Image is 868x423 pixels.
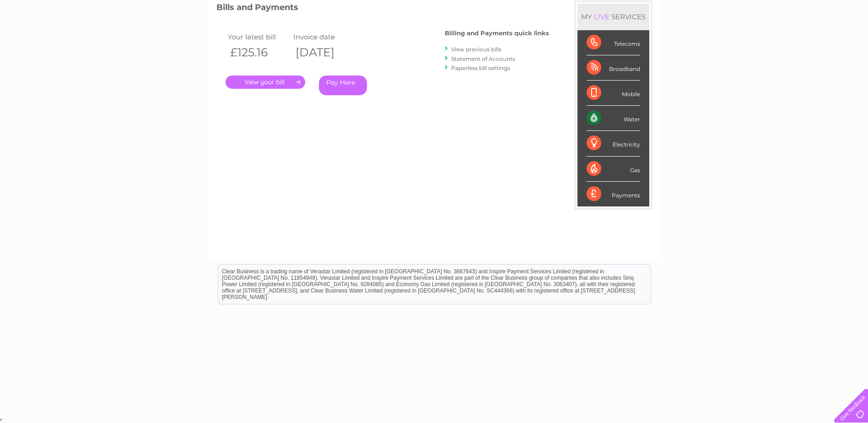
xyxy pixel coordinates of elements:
[291,31,357,43] td: Invoice date
[807,39,830,46] a: Contact
[587,55,640,81] div: Broadband
[730,39,750,46] a: Energy
[451,46,501,53] a: View previous bills
[587,81,640,106] div: Mobile
[587,182,640,206] div: Payments
[695,5,759,16] a: 0333 014 3131
[291,43,357,62] th: [DATE]
[226,76,305,89] a: .
[577,4,649,30] div: MY SERVICES
[216,1,549,17] h3: Bills and Payments
[319,76,367,95] a: Pay Here
[755,39,783,46] a: Telecoms
[587,157,640,182] div: Gas
[587,106,640,131] div: Water
[587,131,640,156] div: Electricity
[451,55,515,62] a: Statement of Accounts
[788,39,802,46] a: Blog
[226,31,291,43] td: Your latest bill
[451,65,510,71] a: Paperless bill settings
[218,5,651,44] div: Clear Business is a trading name of Verastar Limited (registered in [GEOGRAPHIC_DATA] No. 3667643...
[592,12,611,21] div: LIVE
[226,43,291,62] th: £125.16
[707,39,724,46] a: Water
[30,24,77,52] img: logo.png
[838,39,859,46] a: Log out
[445,30,549,37] h4: Billing and Payments quick links
[587,30,640,55] div: Telecoms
